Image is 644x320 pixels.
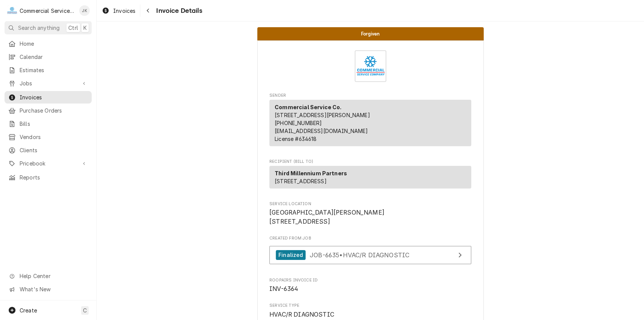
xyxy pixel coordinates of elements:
[269,166,471,189] div: Recipient (Bill To)
[20,7,75,15] div: Commercial Service Co.
[275,104,342,110] strong: Commercial Service Co.
[269,166,471,192] div: Recipient (Bill To)
[20,146,88,154] span: Clients
[7,5,17,16] div: Commercial Service Co.'s Avatar
[275,170,347,176] strong: Third Millennium Partners
[5,171,92,184] a: Reports
[18,24,60,32] span: Search anything
[269,209,384,225] span: [GEOGRAPHIC_DATA][PERSON_NAME] [STREET_ADDRESS]
[361,31,380,36] span: Forgiven
[269,246,471,264] a: View Job
[99,5,138,17] a: Invoices
[269,285,298,292] span: INV-6364
[269,208,471,226] span: Service Location
[275,128,368,134] a: [EMAIL_ADDRESS][DOMAIN_NAME]
[269,235,471,241] span: Created From Job
[269,277,471,283] span: Roopairs Invoice ID
[79,5,90,16] div: JK
[5,91,92,104] a: Invoices
[20,53,88,61] span: Calendar
[20,133,88,141] span: Vendors
[5,117,92,130] a: Bills
[154,6,202,16] span: Invoice Details
[20,79,77,87] span: Jobs
[257,27,484,40] div: Status
[5,77,92,90] a: Go to Jobs
[5,283,92,295] a: Go to What's New
[5,157,92,170] a: Go to Pricebook
[5,64,92,76] a: Estimates
[68,24,78,32] span: Ctrl
[79,5,90,16] div: John Key's Avatar
[20,307,37,314] span: Create
[83,24,87,32] span: K
[20,272,87,280] span: Help Center
[5,270,92,282] a: Go to Help Center
[5,37,92,50] a: Home
[83,306,87,314] span: C
[5,21,92,34] button: Search anythingCtrlK
[269,311,334,318] span: HVAC/R DIAGNOSTIC
[5,131,92,143] a: Vendors
[269,201,471,207] span: Service Location
[275,120,322,126] a: [PHONE_NUMBER]
[20,285,87,293] span: What's New
[269,303,471,309] span: Service Type
[269,310,471,319] span: Service Type
[269,100,471,149] div: Sender
[269,201,471,226] div: Service Location
[269,159,471,165] span: Recipient (Bill To)
[275,136,317,142] span: License # 634618
[269,303,471,319] div: Service Type
[269,93,471,99] span: Sender
[5,104,92,117] a: Purchase Orders
[269,159,471,192] div: Invoice Recipient
[20,40,88,48] span: Home
[142,5,154,17] button: Navigate back
[269,100,471,146] div: Sender
[20,107,88,114] span: Purchase Orders
[269,284,471,294] span: Roopairs Invoice ID
[276,250,306,260] div: Finalized
[20,93,88,101] span: Invoices
[355,50,386,82] img: Logo
[113,7,135,15] span: Invoices
[20,66,88,74] span: Estimates
[5,51,92,63] a: Calendar
[7,5,17,16] div: C
[20,159,77,167] span: Pricebook
[275,178,327,184] span: [STREET_ADDRESS]
[269,93,471,150] div: Invoice Sender
[269,277,471,294] div: Roopairs Invoice ID
[5,144,92,156] a: Clients
[275,112,370,118] span: [STREET_ADDRESS][PERSON_NAME]
[310,251,409,258] span: JOB-6635 • HVAC/R DIAGNOSTIC
[20,120,88,128] span: Bills
[20,173,88,181] span: Reports
[269,235,471,268] div: Created From Job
